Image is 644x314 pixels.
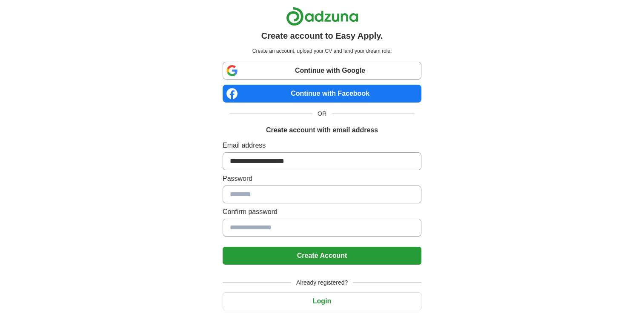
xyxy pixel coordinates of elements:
a: Continue with Facebook [223,85,421,103]
label: Password [223,174,421,184]
h1: Create account to Easy Apply. [261,29,383,42]
a: Continue with Google [223,62,421,80]
img: Adzuna logo [286,7,358,26]
span: Already registered? [291,278,353,287]
p: Create an account, upload your CV and land your dream role. [224,47,420,55]
button: Login [223,292,421,310]
span: OR [312,109,332,118]
label: Confirm password [223,207,421,217]
h1: Create account with email address [266,125,378,135]
button: Create Account [223,247,421,265]
label: Email address [223,140,421,151]
a: Login [223,297,421,305]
